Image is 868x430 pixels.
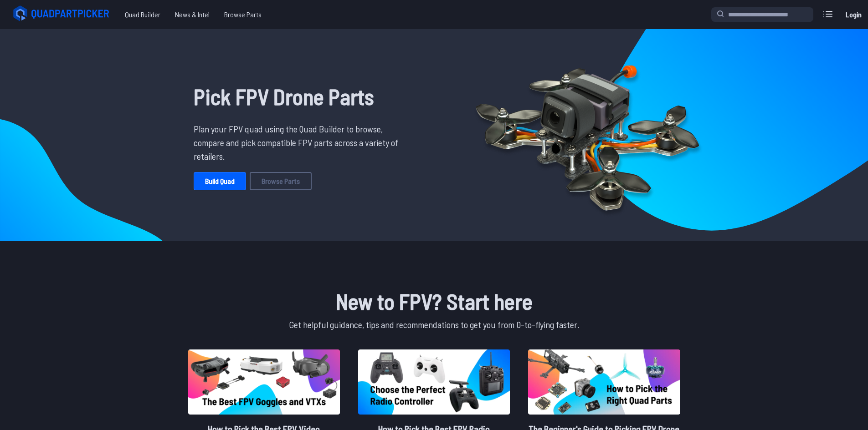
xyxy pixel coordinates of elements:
a: News & Intel [168,5,217,24]
img: image of post [528,349,680,415]
a: Browse Parts [217,5,269,24]
a: Quad Builder [118,5,168,24]
h1: Pick FPV Drone Parts [194,80,405,113]
img: Quadcopter [456,44,719,226]
p: Plan your FPV quad using the Quad Builder to browse, compare and pick compatible FPV parts across... [194,122,405,163]
a: Login [842,5,864,24]
a: Build Quad [194,172,246,190]
img: image of post [358,349,510,415]
h1: New to FPV? Start here [186,285,682,318]
a: Browse Parts [250,172,312,190]
img: image of post [188,349,340,415]
p: Get helpful guidance, tips and recommendations to get you from 0-to-flying faster. [186,318,682,331]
